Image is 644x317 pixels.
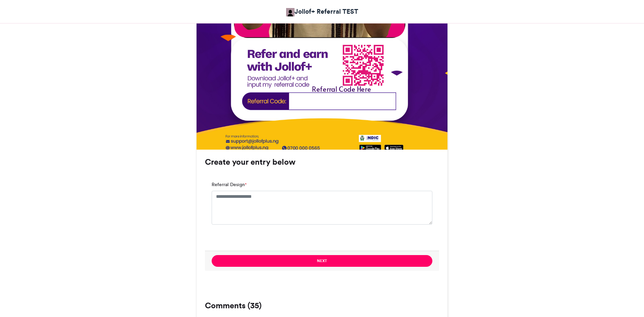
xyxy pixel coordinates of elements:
[286,8,294,16] img: Jollof+ Referral TEST
[212,181,247,188] label: Referral Design
[212,255,432,267] button: Next
[286,7,358,16] a: Jollof+ Referral TEST
[205,158,439,166] h3: Create your entry below
[205,302,439,310] h3: Comments (35)
[289,84,394,94] div: Referral Code Here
